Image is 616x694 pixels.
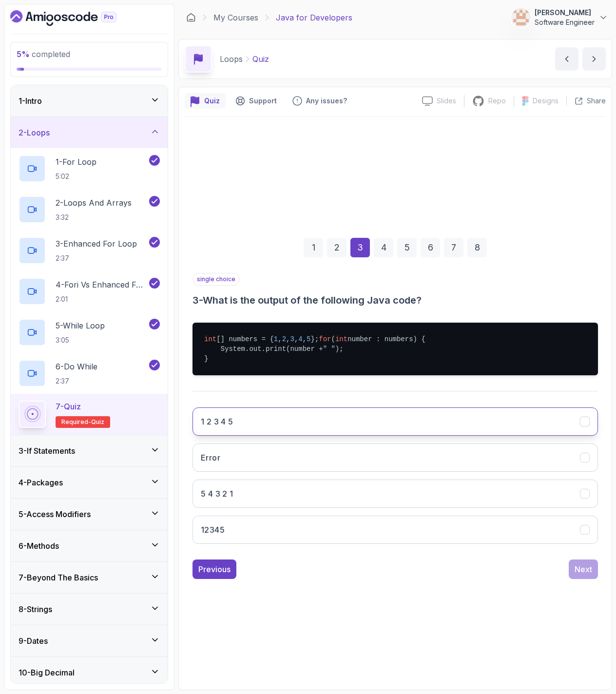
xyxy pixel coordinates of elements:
h3: 5 - Access Modifiers [19,508,91,520]
button: 2-Loops And Arrays3:32 [19,196,160,223]
div: 2 [327,238,346,257]
div: 4 [374,238,393,257]
span: quiz [91,418,104,426]
p: 2:01 [56,294,147,304]
p: 3:32 [56,212,132,222]
div: 7 [444,238,463,257]
p: Any issues? [306,96,347,106]
button: 8-Strings [11,594,168,625]
p: Designs [533,96,558,106]
p: 4 - Fori vs Enhanced For Loop [56,279,147,290]
p: 5 - While Loop [56,320,105,331]
p: single choice [192,273,240,286]
p: Java for Developers [276,12,352,23]
button: 3-If Statements [11,435,168,466]
h3: 1 - Intro [19,95,42,107]
button: 1-Intro [11,85,168,116]
h3: 4 - Packages [19,477,63,488]
span: 2 [282,335,286,343]
p: 2:37 [56,376,97,386]
span: 1 [274,335,278,343]
button: 7-Beyond The Basics [11,562,168,593]
p: Quiz [252,53,269,65]
button: 5 4 3 2 1 [192,480,598,508]
span: 4 [298,335,302,343]
p: 2:37 [56,253,137,263]
h3: 9 - Dates [19,635,48,647]
div: 3 [350,238,370,257]
p: Repo [488,96,506,106]
button: previous content [555,47,578,71]
h3: 8 - Strings [19,603,52,615]
span: 5 [307,335,310,343]
pre: [] numbers = { , , , , }; ( number : numbers) { System.out.print(number + ); } [192,323,598,375]
button: 6-Methods [11,530,168,561]
p: Loops [220,53,243,65]
div: 5 [397,238,417,257]
p: 3:05 [56,335,105,345]
button: 6-Do While2:37 [19,360,160,387]
span: int [204,335,216,343]
div: 6 [421,238,440,257]
button: 4-Packages [11,467,168,498]
h3: 3 - If Statements [19,445,75,457]
a: Dashboard [10,10,139,26]
span: completed [17,49,70,59]
a: Dashboard [186,13,196,22]
button: user profile image[PERSON_NAME]Software Engineer [511,8,608,27]
button: quiz button [185,93,226,109]
p: [PERSON_NAME] [535,8,595,18]
button: 1-For Loop5:02 [19,155,160,182]
button: Support button [230,93,283,109]
p: 1 - For Loop [56,156,96,168]
p: Software Engineer [535,18,595,27]
button: 3-Enhanced For Loop2:37 [19,237,160,264]
p: 7 - Quiz [56,401,81,412]
button: 4-Fori vs Enhanced For Loop2:01 [19,278,160,305]
p: 5:02 [56,172,96,181]
div: 1 [304,238,323,257]
div: 8 [467,238,487,257]
span: for [319,335,331,343]
div: Next [575,563,592,575]
img: user profile image [512,8,530,27]
span: " " [323,345,335,353]
button: 1 2 3 4 5 [192,407,598,436]
span: 5 % [17,49,30,59]
a: My Courses [213,12,258,23]
button: 9-Dates [11,625,168,656]
p: Support [249,96,277,106]
button: 5-While Loop3:05 [19,319,160,346]
button: 10-Big Decimal [11,657,168,688]
h3: 7 - Beyond The Basics [19,572,98,583]
button: Next [569,559,598,579]
button: 12345 [192,516,598,544]
p: 3 - Enhanced For Loop [56,238,137,250]
p: Quiz [204,96,220,106]
h3: Error [201,452,220,463]
p: Slides [437,96,456,106]
h3: 10 - Big Decimal [19,667,75,678]
button: 5-Access Modifiers [11,499,168,530]
h3: 5 4 3 2 1 [201,488,233,500]
button: next content [582,47,606,71]
h3: 3 - What is the output of the following Java code? [192,293,598,307]
span: 3 [290,335,294,343]
span: int [335,335,347,343]
p: 6 - Do While [56,361,97,372]
button: Feedback button [287,93,353,109]
div: Previous [198,563,231,575]
h3: 2 - Loops [19,127,50,138]
p: Share [587,96,606,106]
button: 7-QuizRequired-quiz [19,401,160,428]
button: Error [192,443,598,472]
button: 2-Loops [11,117,168,148]
button: Share [566,96,606,106]
span: Required- [61,418,91,426]
h3: 6 - Methods [19,540,59,552]
button: Previous [192,559,236,579]
h3: 12345 [201,524,225,536]
p: 2 - Loops And Arrays [56,197,132,209]
h3: 1 2 3 4 5 [201,416,233,427]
